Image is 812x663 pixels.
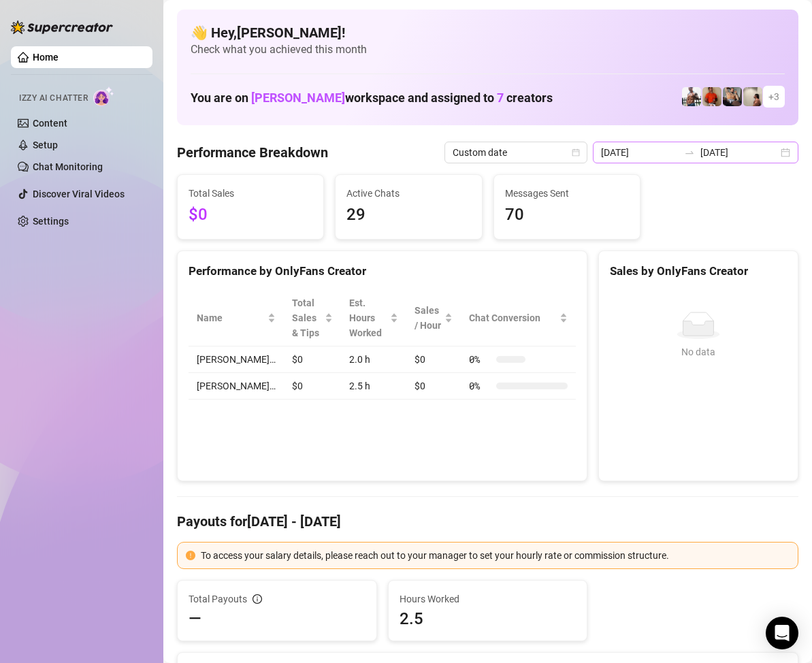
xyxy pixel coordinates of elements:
[469,352,491,367] span: 0 %
[189,262,576,280] div: Performance by OnlyFans Creator
[33,161,103,172] a: Chat Monitoring
[253,594,262,604] span: info-circle
[191,42,785,57] span: Check what you achieved this month
[177,512,798,531] h4: Payouts for [DATE] - [DATE]
[505,186,629,201] span: Messages Sent
[768,89,779,104] span: + 3
[284,290,341,346] th: Total Sales & Tips
[406,373,461,400] td: $0
[497,91,504,105] span: 7
[341,373,406,400] td: 2.5 h
[191,91,553,106] h1: You are on workspace and assigned to creators
[415,303,442,333] span: Sales / Hour
[610,262,787,280] div: Sales by OnlyFans Creator
[684,147,695,158] span: swap-right
[615,344,781,359] div: No data
[189,373,284,400] td: [PERSON_NAME]…
[201,548,790,563] div: To access your salary details, please reach out to your manager to set your hourly rate or commis...
[189,186,312,201] span: Total Sales
[505,202,629,228] span: 70
[33,140,58,150] a: Setup
[406,290,461,346] th: Sales / Hour
[33,216,69,227] a: Settings
[682,87,701,106] img: JUSTIN
[341,346,406,373] td: 2.0 h
[189,608,201,630] span: —
[33,52,59,63] a: Home
[19,92,88,105] span: Izzy AI Chatter
[766,617,798,649] div: Open Intercom Messenger
[186,551,195,560] span: exclamation-circle
[400,608,576,630] span: 2.5
[743,87,762,106] img: Ralphy
[11,20,113,34] img: logo-BBDzfeDw.svg
[453,142,579,163] span: Custom date
[189,290,284,346] th: Name
[702,87,721,106] img: Justin
[284,373,341,400] td: $0
[284,346,341,373] td: $0
[469,310,557,325] span: Chat Conversion
[406,346,461,373] td: $0
[601,145,679,160] input: Start date
[33,189,125,199] a: Discover Viral Videos
[177,143,328,162] h4: Performance Breakdown
[93,86,114,106] img: AI Chatter
[572,148,580,157] span: calendar
[700,145,778,160] input: End date
[684,147,695,158] span: to
[461,290,576,346] th: Chat Conversion
[346,202,470,228] span: 29
[251,91,345,105] span: [PERSON_NAME]
[469,378,491,393] span: 0 %
[400,592,576,607] span: Hours Worked
[723,87,742,106] img: George
[191,23,785,42] h4: 👋 Hey, [PERSON_NAME] !
[189,346,284,373] td: [PERSON_NAME]…
[189,592,247,607] span: Total Payouts
[346,186,470,201] span: Active Chats
[349,295,387,340] div: Est. Hours Worked
[33,118,67,129] a: Content
[197,310,265,325] span: Name
[189,202,312,228] span: $0
[292,295,322,340] span: Total Sales & Tips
